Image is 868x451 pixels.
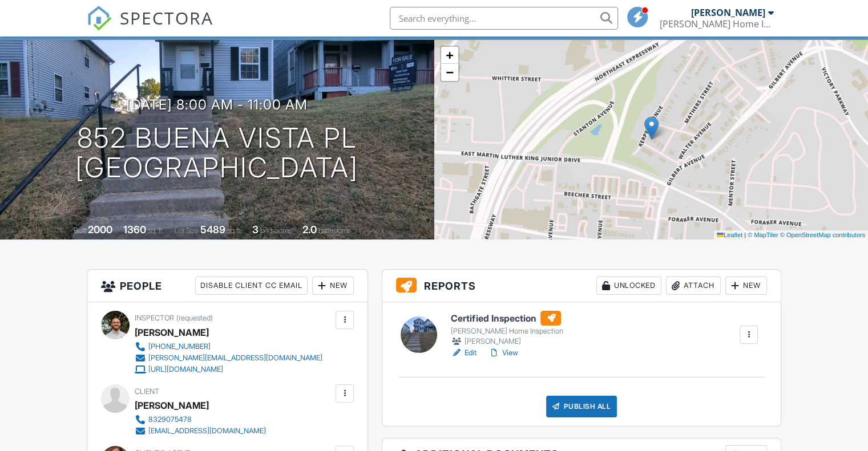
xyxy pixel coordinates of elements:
a: Leaflet [717,231,742,238]
div: [PERSON_NAME] [691,7,765,18]
span: − [446,65,453,79]
span: bedrooms [260,226,292,235]
div: Unlocked [596,277,661,295]
img: The Best Home Inspection Software - Spectora [87,6,112,31]
a: Zoom out [441,64,458,81]
div: [PERSON_NAME][EMAIL_ADDRESS][DOMAIN_NAME] [148,354,322,363]
div: New [312,277,354,295]
a: View [488,347,518,359]
div: [EMAIL_ADDRESS][DOMAIN_NAME] [148,426,266,436]
a: 8329075478 [135,414,266,425]
div: 2.0 [302,224,317,235]
a: Edit [451,347,477,359]
span: SPECTORA [120,6,213,30]
div: [PERSON_NAME] [135,397,209,414]
a: Zoom in [441,47,458,64]
span: Inspector [135,314,174,322]
span: + [446,48,453,62]
a: SPECTORA [87,15,213,39]
div: 3 [252,224,259,235]
a: [URL][DOMAIN_NAME] [135,364,322,375]
div: [URL][DOMAIN_NAME] [148,365,223,374]
div: [PERSON_NAME] Home Inspection [451,327,563,336]
div: Attach [666,277,721,295]
div: [PERSON_NAME] [135,324,209,341]
h1: 852 Buena Vista Pl [GEOGRAPHIC_DATA] [75,123,358,184]
a: © MapTiler [748,231,778,238]
span: bathrooms [318,226,351,235]
a: Certified Inspection [PERSON_NAME] Home Inspection [PERSON_NAME] [451,311,563,347]
div: New [725,277,767,295]
span: | [744,231,746,238]
div: 8329075478 [148,415,192,424]
div: [PHONE_NUMBER] [148,342,211,351]
span: Lot Size [175,226,199,235]
a: © OpenStreetMap contributors [780,231,865,238]
div: Disable Client CC Email [195,277,308,295]
h3: People [87,270,368,302]
h3: Reports [382,270,781,302]
span: sq. ft. [148,226,164,235]
span: (requested) [176,314,213,322]
a: [PHONE_NUMBER] [135,341,322,352]
img: Marker [644,116,659,140]
input: Search everything... [390,7,618,30]
div: 2000 [88,224,112,235]
span: Client [135,387,159,396]
div: Gerard Home Inspection [660,18,774,30]
h6: Certified Inspection [451,311,563,326]
div: [PERSON_NAME] [451,336,563,347]
div: 5489 [200,224,225,235]
span: Built [74,226,86,235]
span: sq.ft. [227,226,241,235]
a: [PERSON_NAME][EMAIL_ADDRESS][DOMAIN_NAME] [135,352,322,364]
div: 1360 [123,224,146,235]
div: Publish All [546,396,617,417]
h3: [DATE] 8:00 am - 11:00 am [126,97,308,112]
a: [EMAIL_ADDRESS][DOMAIN_NAME] [135,425,266,437]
